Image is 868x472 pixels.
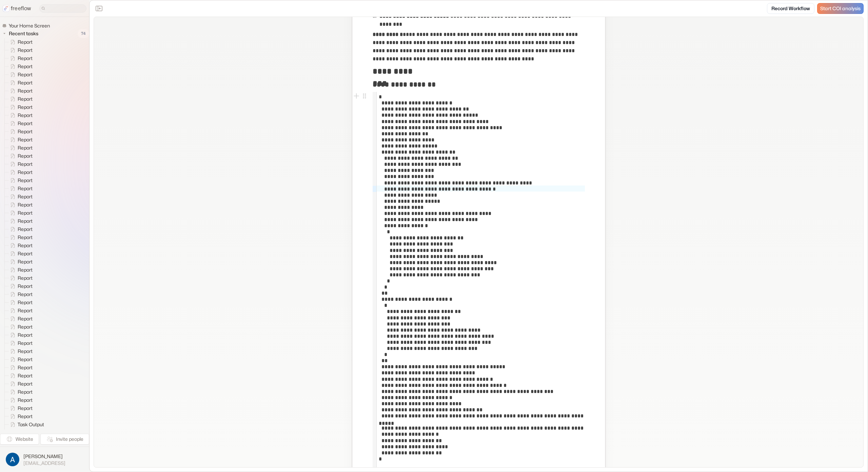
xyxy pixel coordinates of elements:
[78,29,89,38] span: 74
[5,217,35,225] a: Report
[16,55,35,62] span: Report
[16,413,35,420] span: Report
[5,282,35,290] a: Report
[16,112,35,119] span: Report
[7,30,40,37] span: Recent tasks
[4,451,85,468] button: [PERSON_NAME][EMAIL_ADDRESS]
[16,291,35,298] span: Report
[820,6,861,12] span: Start COI analysis
[5,168,35,176] a: Report
[2,22,53,29] a: Your Home Screen
[5,136,35,144] a: Report
[16,421,46,428] span: Task Output
[16,348,35,355] span: Report
[16,332,35,338] span: Report
[16,242,35,249] span: Report
[5,38,35,46] a: Report
[5,404,35,412] a: Report
[16,120,35,127] span: Report
[23,453,65,460] span: [PERSON_NAME]
[5,315,35,323] a: Report
[5,307,35,315] a: Report
[16,389,35,395] span: Report
[16,210,35,216] span: Report
[6,453,19,466] img: profile
[5,429,47,437] a: Task Output
[5,71,35,79] a: Report
[5,290,35,298] a: Report
[16,275,35,281] span: Report
[5,95,35,103] a: Report
[817,3,864,14] a: Start COI analysis
[5,355,35,363] a: Report
[5,225,35,233] a: Report
[2,29,41,38] button: Recent tasks
[16,356,35,363] span: Report
[5,331,35,339] a: Report
[16,144,35,151] span: Report
[16,299,35,306] span: Report
[16,380,35,387] span: Report
[5,160,35,168] a: Report
[5,347,35,355] a: Report
[5,152,35,160] a: Report
[16,307,35,314] span: Report
[5,241,35,250] a: Report
[16,340,35,347] span: Report
[16,128,35,135] span: Report
[16,96,35,102] span: Report
[16,177,35,184] span: Report
[5,396,35,404] a: Report
[5,298,35,307] a: Report
[16,47,35,54] span: Report
[16,104,35,111] span: Report
[5,176,35,184] a: Report
[5,339,35,347] a: Report
[16,87,35,94] span: Report
[7,22,52,29] span: Your Home Screen
[5,388,35,396] a: Report
[5,233,35,241] a: Report
[16,283,35,290] span: Report
[16,315,35,322] span: Report
[16,218,35,224] span: Report
[5,258,35,266] a: Report
[5,201,35,209] a: Report
[5,323,35,331] a: Report
[16,397,35,404] span: Report
[5,62,35,71] a: Report
[5,363,35,372] a: Report
[5,209,35,217] a: Report
[767,3,814,14] a: Record Workflow
[5,119,35,127] a: Report
[16,405,35,412] span: Report
[5,250,35,258] a: Report
[16,429,46,436] span: Task Output
[360,92,369,100] button: Open block menu
[16,153,35,159] span: Report
[5,274,35,282] a: Report
[5,111,35,119] a: Report
[16,79,35,86] span: Report
[16,161,35,168] span: Report
[5,380,35,388] a: Report
[16,136,35,143] span: Report
[16,201,35,208] span: Report
[16,193,35,200] span: Report
[5,372,35,380] a: Report
[16,39,35,45] span: Report
[16,267,35,273] span: Report
[16,71,35,78] span: Report
[16,258,35,265] span: Report
[5,103,35,111] a: Report
[40,434,89,445] button: Invite people
[16,234,35,241] span: Report
[5,420,47,429] a: Task Output
[5,46,35,54] a: Report
[5,412,35,420] a: Report
[3,4,31,13] a: freeflow
[16,323,35,330] span: Report
[94,3,104,14] button: Close the sidebar
[5,54,35,62] a: Report
[5,127,35,136] a: Report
